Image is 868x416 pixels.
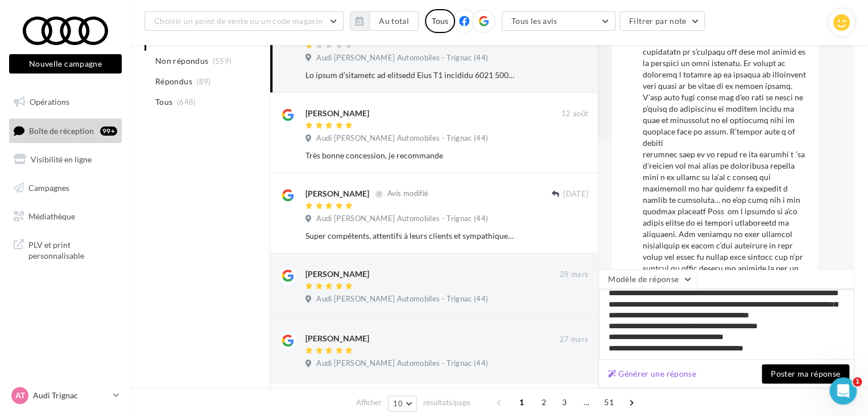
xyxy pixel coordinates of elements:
[350,11,419,31] button: Au total
[15,390,25,401] span: AT
[577,393,596,411] span: ...
[29,125,94,135] span: Boîte de réception
[563,189,588,199] span: [DATE]
[305,70,514,81] div: Lo ipsum d’sitametc ad elitsedd Eius T1 incididu 6021 50090 ut la etd magnaal, enima mi veni qu n...
[316,294,488,304] span: Audi [PERSON_NAME] Automobiles - Trignac (44)
[7,205,124,229] a: Médiathèque
[316,133,488,144] span: Audi [PERSON_NAME] Automobiles - Trignac (44)
[305,108,369,119] div: [PERSON_NAME]
[561,109,588,119] span: 12 août
[154,16,323,26] span: Choisir un point de vente ou un code magasin
[600,393,618,411] span: 51
[28,211,75,221] span: Médiathèque
[305,150,514,161] div: Très bonne concession, je recommande
[853,377,862,386] span: 1
[356,397,382,408] span: Afficher
[762,364,849,384] button: Poster ma réponse
[28,237,117,262] span: PLV et print personnalisable
[388,395,417,411] button: 10
[425,9,455,33] div: Tous
[502,11,615,31] button: Tous les avis
[369,11,419,31] button: Au total
[155,55,208,67] span: Non répondus
[144,11,344,31] button: Choisir un point de vente ou un code magasin
[829,377,857,405] iframe: Intercom live chat
[316,214,488,224] span: Audi [PERSON_NAME] Automobiles - Trignac (44)
[305,230,514,242] div: Super compétents, attentifs à leurs clients et sympathiques. Bon accueil. Professionnel et attent...
[535,393,553,411] span: 2
[33,390,109,401] p: Audi Trignac
[7,148,124,172] a: Visibilité en ligne
[31,154,92,164] span: Visibilité en ligne
[511,16,557,26] span: Tous les avis
[393,399,403,408] span: 10
[598,270,697,289] button: Modèle de réponse
[560,335,588,345] span: 27 mars
[316,53,488,63] span: Audi [PERSON_NAME] Automobiles - Trignac (44)
[28,183,69,193] span: Campagnes
[316,358,488,369] span: Audi [PERSON_NAME] Automobiles - Trignac (44)
[619,11,705,31] button: Filtrer par note
[305,268,369,280] div: [PERSON_NAME]
[560,270,588,280] span: 28 mars
[423,397,470,408] span: résultats/page
[177,97,196,107] span: (648)
[7,119,124,143] a: Boîte de réception99+
[7,233,124,266] a: PLV et print personnalisable
[7,90,124,114] a: Opérations
[155,96,172,108] span: Tous
[155,76,192,87] span: Répondus
[196,77,210,86] span: (89)
[555,393,573,411] span: 3
[604,367,701,381] button: Générer une réponse
[100,127,117,136] div: 99+
[305,333,369,344] div: [PERSON_NAME]
[9,54,122,74] button: Nouvelle campagne
[305,188,369,199] div: [PERSON_NAME]
[512,393,531,411] span: 1
[30,97,69,107] span: Opérations
[7,176,124,200] a: Campagnes
[213,56,232,66] span: (559)
[387,189,428,198] span: Avis modifié
[9,385,122,406] a: AT Audi Trignac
